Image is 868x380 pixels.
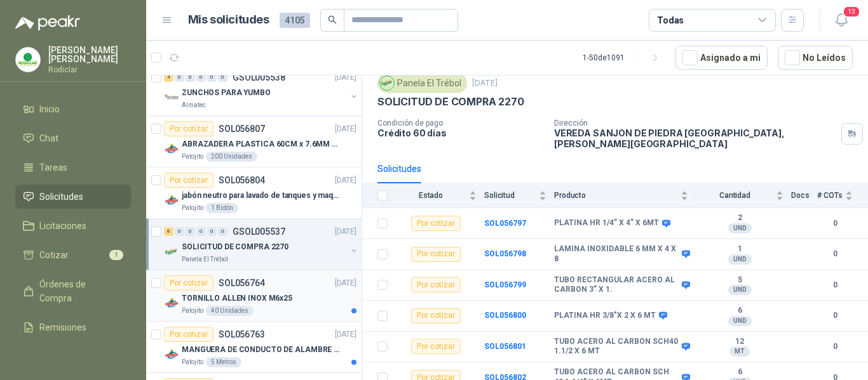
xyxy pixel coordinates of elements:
[484,311,526,320] a: SOL056800
[218,227,227,236] div: 0
[728,285,752,295] div: UND
[186,227,195,236] div: 0
[146,270,362,322] a: Por cotizarSOL056764[DATE] Company LogoTORNILLO ALLEN INOX M6x25Patojito40 Unidades
[484,219,526,228] b: SOL056797
[207,73,217,82] div: 0
[817,218,853,230] b: 0
[554,183,696,208] th: Producto
[817,310,853,322] b: 0
[377,95,524,108] p: SOLICITUD DE COMPRA 2270
[15,344,131,369] a: Configuración
[472,77,498,89] p: [DATE]
[377,74,467,93] div: Panela El Trébol
[233,73,285,82] p: GSOL005538
[728,316,752,326] div: UND
[15,185,131,209] a: Solicitudes
[843,6,860,18] span: 13
[778,46,853,70] button: No Leídos
[182,292,292,305] p: TORNILLO ALLEN INOX M6x25
[218,73,227,82] div: 0
[696,367,783,377] b: 6
[328,15,337,24] span: search
[817,279,853,291] b: 0
[15,243,131,267] a: Cotizar1
[729,346,750,357] div: MT
[335,123,356,135] p: [DATE]
[484,342,526,351] b: SOL056801
[233,227,285,236] p: GSOL005537
[175,227,184,236] div: 0
[39,190,83,204] span: Solicitudes
[15,155,131,180] a: Tareas
[377,119,544,128] p: Condición de pago
[335,277,356,289] p: [DATE]
[696,306,783,316] b: 6
[164,244,179,259] img: Company Logo
[696,244,783,254] b: 1
[182,344,340,356] p: MANGUERA DE CONDUCTO DE ALAMBRE DE ACERO PU
[219,176,265,185] p: SOL056804
[675,46,768,70] button: Asignado a mi
[39,248,69,262] span: Cotizar
[411,339,461,354] div: Por cotizar
[206,357,241,367] div: 5 Metros
[377,162,421,176] div: Solicitudes
[39,131,58,145] span: Chat
[484,249,526,258] a: SOL056798
[164,224,359,265] a: 6 0 0 0 0 0 GSOL005537[DATE] Company LogoSOLICITUD DE COMPRA 2270Panela El Trébol
[206,203,238,213] div: 1 Bidón
[207,227,217,236] div: 0
[164,173,214,188] div: Por cotizar
[817,191,843,200] span: # COTs
[15,126,131,150] a: Chat
[164,90,179,105] img: Company Logo
[696,183,791,208] th: Cantidad
[164,141,179,157] img: Company Logo
[728,223,752,233] div: UND
[696,275,783,285] b: 5
[175,73,184,82] div: 0
[15,272,131,310] a: Órdenes de Compra
[182,190,340,202] p: jabón neutro para lavado de tanques y maquinas.
[206,306,254,316] div: 40 Unidades
[335,174,356,187] p: [DATE]
[484,191,536,200] span: Solicitud
[696,213,783,223] b: 2
[109,250,123,260] span: 1
[554,275,679,295] b: TUBO RECTANGULAR ACERO AL CARBON 3” X 1.
[817,248,853,260] b: 0
[146,322,362,373] a: Por cotizarSOL056763[DATE] Company LogoMANGUERA DE CONDUCTO DE ALAMBRE DE ACERO PUPatojito5 Metros
[791,183,817,208] th: Docs
[554,244,679,264] b: LAMINA INOXIDABLE 6 MM X 4 X 8
[554,218,659,228] b: PLATINA HR 1/4” X 4” X 6MT
[182,254,228,265] p: Panela El Trébol
[15,15,80,30] img: Logo peakr
[219,124,265,133] p: SOL056807
[728,254,752,265] div: UND
[164,347,179,362] img: Company Logo
[182,203,203,213] p: Patojito
[335,72,356,84] p: [DATE]
[411,216,461,231] div: Por cotizar
[182,357,203,367] p: Patojito
[39,277,119,305] span: Órdenes de Compra
[335,329,356,341] p: [DATE]
[48,46,131,63] p: [PERSON_NAME] [PERSON_NAME]
[146,167,362,219] a: Por cotizarSOL056804[DATE] Company Logojabón neutro para lavado de tanques y maquinas.Patojito1 B...
[39,102,60,116] span: Inicio
[15,214,131,238] a: Licitaciones
[219,330,265,339] p: SOL056763
[164,121,214,136] div: Por cotizar
[335,226,356,238] p: [DATE]
[146,116,362,167] a: Por cotizarSOL056807[DATE] Company LogoABRAZADERA PLASTICA 60CM x 7.6MM ANCHAPatojito200 Unidades
[164,70,359,110] a: 4 0 0 0 0 0 GSOL005538[DATE] Company LogoZUNCHOS PARA YUMBOAlmatec
[554,337,679,357] b: TUBO ACERO AL CARBON SCH40 1.1/2 X 6 MT
[554,128,836,149] p: VEREDA SANJON DE PIEDRA [GEOGRAPHIC_DATA] , [PERSON_NAME][GEOGRAPHIC_DATA]
[16,48,40,72] img: Company Logo
[380,76,394,90] img: Company Logo
[196,73,206,82] div: 0
[164,327,214,342] div: Por cotizar
[830,9,853,32] button: 13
